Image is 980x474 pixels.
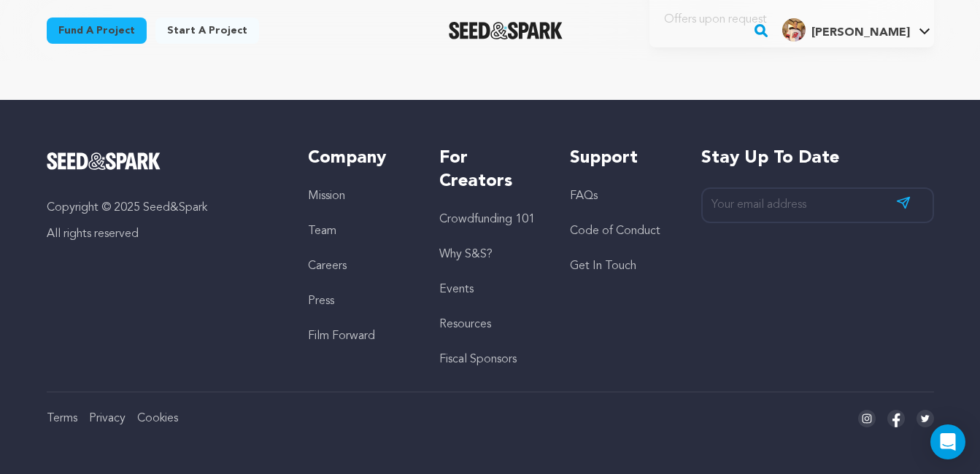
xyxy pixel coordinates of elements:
[439,319,491,330] a: Resources
[308,190,345,202] a: Mission
[570,147,671,170] h5: Support
[89,413,126,424] a: Privacy
[308,295,334,307] a: Press
[439,249,493,260] a: Why S&S?
[47,152,279,170] a: Seed&Spark Homepage
[782,18,806,42] img: d7bde8a902062d9a.png
[47,413,77,424] a: Terms
[47,199,279,217] p: Copyright © 2025 Seed&Spark
[308,225,336,237] a: Team
[137,413,178,424] a: Cookies
[811,27,910,39] span: [PERSON_NAME]
[779,15,933,46] span: Reynaldo R.'s Profile
[155,18,259,44] a: Start a project
[47,152,161,170] img: Seed&Spark Logo
[930,424,965,459] div: Open Intercom Messenger
[308,260,347,272] a: Careers
[782,18,910,42] div: Reynaldo R.'s Profile
[439,284,474,295] a: Events
[439,214,535,225] a: Crowdfunding 101
[439,147,541,193] h5: For Creators
[570,225,660,237] a: Code of Conduct
[570,260,636,272] a: Get In Touch
[701,187,934,223] input: Your email address
[701,147,934,170] h5: Stay up to date
[47,225,279,243] p: All rights reserved
[439,354,517,365] a: Fiscal Sponsors
[779,15,933,42] a: Reynaldo R.'s Profile
[308,330,375,342] a: Film Forward
[570,190,598,202] a: FAQs
[47,18,147,44] a: Fund a project
[449,22,563,39] img: Seed&Spark Logo Dark Mode
[449,22,563,39] a: Seed&Spark Homepage
[308,147,409,170] h5: Company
